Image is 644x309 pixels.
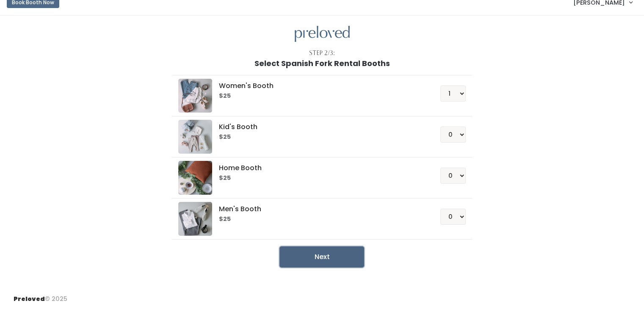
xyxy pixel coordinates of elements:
button: Next [279,246,364,268]
h6: $25 [219,93,420,99]
img: preloved logo [178,202,212,236]
img: preloved logo [178,120,212,154]
img: preloved logo [178,161,212,195]
span: Preloved [14,295,45,303]
img: preloved logo [295,26,350,42]
div: © 2025 [14,288,67,303]
h5: Kid's Booth [219,123,420,131]
h5: Women's Booth [219,82,420,90]
div: Step 2/3: [309,49,335,58]
h6: $25 [219,216,420,223]
h6: $25 [219,134,420,141]
h6: $25 [219,175,420,182]
h5: Men's Booth [219,205,420,213]
h5: Home Booth [219,164,420,172]
img: preloved logo [178,79,212,113]
h1: Select Spanish Fork Rental Booths [254,59,390,68]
